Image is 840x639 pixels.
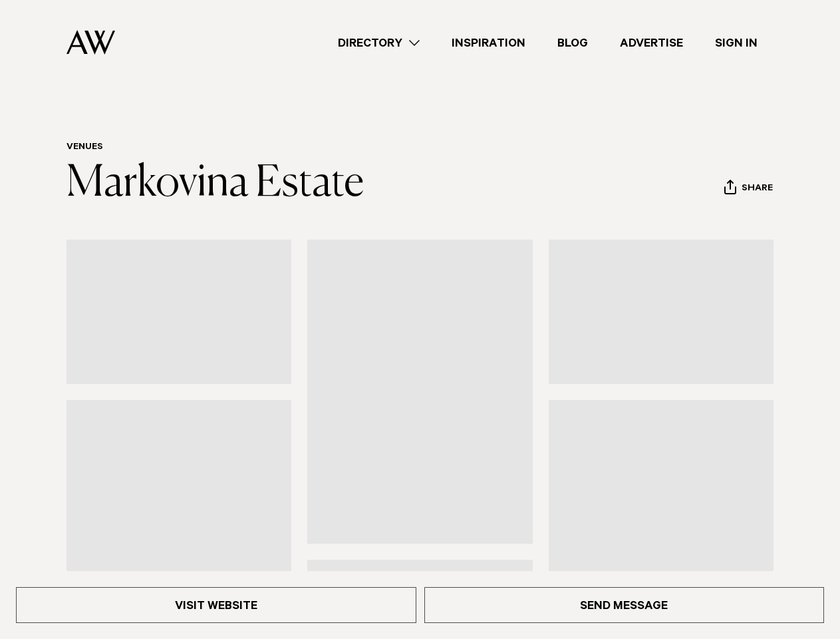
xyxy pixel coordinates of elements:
[604,34,699,52] a: Advertise
[742,183,773,196] span: Share
[699,34,773,52] a: Sign In
[424,587,825,623] a: Send Message
[67,240,291,384] a: Wine barrels at Markovina Estate
[436,34,541,52] a: Inspiration
[322,34,436,52] a: Directory
[67,142,103,153] a: Venues
[67,162,364,205] a: Markovina Estate
[67,30,115,55] img: Auckland Weddings Logo
[724,179,773,199] button: Share
[307,240,532,544] a: Ceremony styling at Markovina Estate
[541,34,604,52] a: Blog
[16,587,416,623] a: Visit Website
